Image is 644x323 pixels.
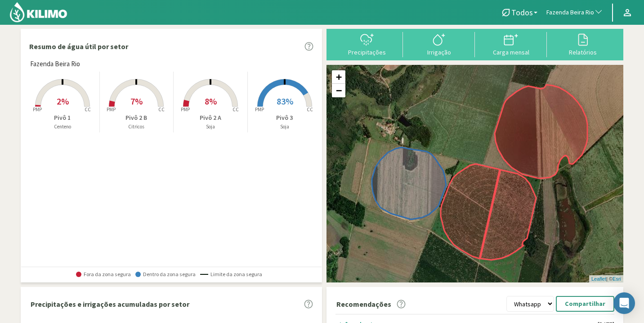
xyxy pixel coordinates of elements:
span: Todos [511,8,533,17]
tspan: PMP [33,106,42,113]
p: Precipitações e irrigações acumuladas por setor [31,299,189,309]
tspan: PMP [181,106,190,113]
div: Relatórios [550,49,616,55]
button: Carga mensal [475,32,547,56]
p: Citricos [100,123,174,131]
a: Leaflet [591,276,606,282]
tspan: CC [85,106,91,113]
p: Resumo de água útil por setor [29,41,128,52]
span: Fazenda Beira Rio [30,59,80,69]
div: | © [589,275,623,283]
button: Compartilhar [556,296,614,312]
button: Precipitações [331,32,403,56]
img: Kilimo [9,1,68,23]
span: 7% [130,96,143,107]
span: Fora da zona segura [76,271,131,278]
p: Pivô 2 B [100,113,174,123]
tspan: CC [233,106,239,113]
span: Dentro da zona segura [135,271,196,278]
button: Fazenda Beira Rio [542,3,608,23]
p: Recomendações [336,299,391,309]
p: Pivô 3 [248,113,322,123]
tspan: CC [307,106,313,113]
p: Soja [174,123,247,131]
div: Open Intercom Messenger [613,292,635,314]
span: 83% [277,96,293,107]
span: Fazenda Beira Rio [546,8,594,17]
a: Zoom in [332,70,345,84]
div: Carga mensal [478,49,544,55]
a: Esri [613,276,621,282]
span: 2% [57,96,69,107]
tspan: CC [159,106,165,113]
span: 8% [205,96,217,107]
div: Precipitações [334,49,400,55]
p: Compartilhar [565,299,605,309]
tspan: PMP [107,106,116,113]
div: Irrigação [406,49,472,55]
p: Soja [248,123,322,131]
span: Limite da zona segura [200,271,262,278]
button: Relatórios [547,32,619,56]
tspan: PMP [255,106,264,113]
p: Pivô 1 [26,113,99,123]
p: Pivô 2 A [174,113,247,123]
button: Irrigação [403,32,475,56]
p: Centeno [26,123,99,131]
a: Zoom out [332,84,345,97]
